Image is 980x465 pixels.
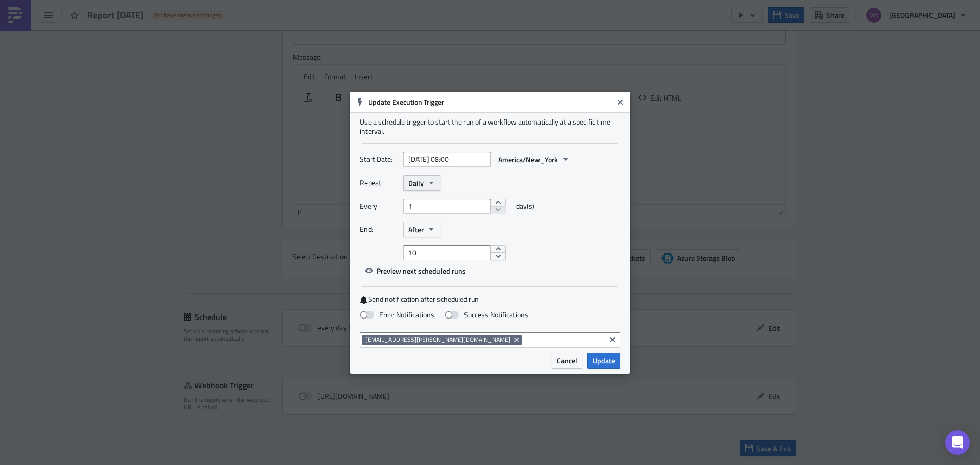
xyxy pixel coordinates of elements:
span: America/New_York [498,154,558,165]
button: America/New_York [493,152,575,167]
button: decrement [491,206,506,214]
label: Success Notifications [445,310,528,320]
button: After [403,222,440,237]
button: decrement [491,252,506,260]
button: Cancel [552,353,582,369]
input: YYYY-MM-DD HH:mm [403,152,491,167]
span: Preview next scheduled runs [377,265,466,276]
span: Cancel [557,355,577,366]
div: Use a schedule trigger to start the run of a workflow automatically at a specific time interval. [360,117,620,136]
span: Daily [408,178,424,188]
button: Daily [403,175,440,191]
span: After [408,224,424,235]
div: Open Intercom Messenger [945,430,970,455]
button: increment [491,245,506,253]
h6: Update Execution Trigger [368,97,613,107]
span: [EMAIL_ADDRESS][PERSON_NAME][DOMAIN_NAME] [365,336,510,344]
body: Rich Text Area. Press ALT-0 for help. [4,4,487,12]
span: day(s) [516,199,534,214]
button: Close [612,94,628,110]
button: Update [587,353,620,369]
button: Remove Tag [512,335,522,345]
label: Error Notifications [360,310,434,320]
span: Update [593,355,615,366]
label: Every [360,199,398,214]
label: Start Date: [360,152,398,167]
label: End: [360,222,398,237]
button: increment [491,199,506,207]
label: Repeat: [360,175,398,190]
label: Send notification after scheduled run [360,295,620,304]
button: Preview next scheduled runs [360,263,471,279]
button: Clear selected items [606,334,619,346]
